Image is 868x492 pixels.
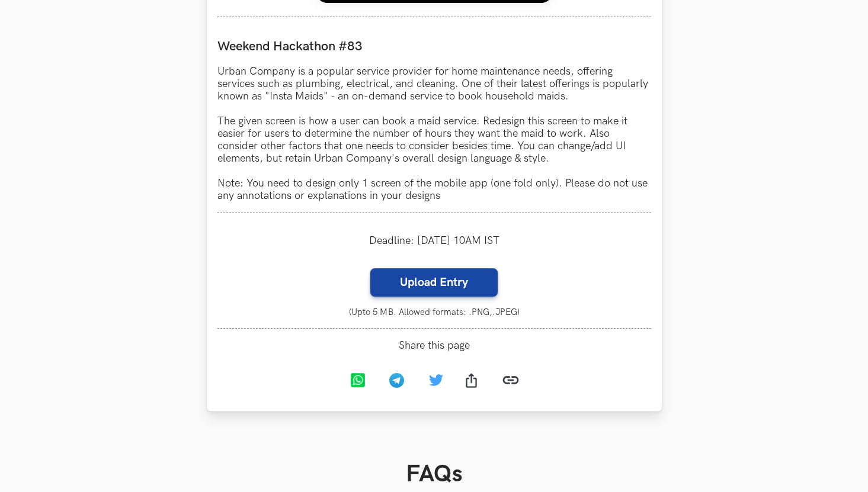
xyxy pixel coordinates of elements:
[493,362,529,401] a: Copy link
[217,38,651,54] label: Weekend Hackathon #83
[217,224,651,258] div: Deadline: [DATE] 10AM IST
[226,460,643,488] h1: FAQs
[217,65,651,202] p: Urban Company is a popular service provider for home maintenance needs, offering services such as...
[466,373,476,388] img: Share
[217,307,651,317] small: (Upto 5 MB. Allowed formats: .PNG,.JPEG)
[350,373,365,388] img: Whatsapp
[389,373,404,388] img: Telegram
[370,268,498,297] label: Upload Entry
[379,364,418,400] a: Telegram
[340,364,379,400] a: Whatsapp
[217,339,651,352] span: Share this page
[454,364,493,400] a: Share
